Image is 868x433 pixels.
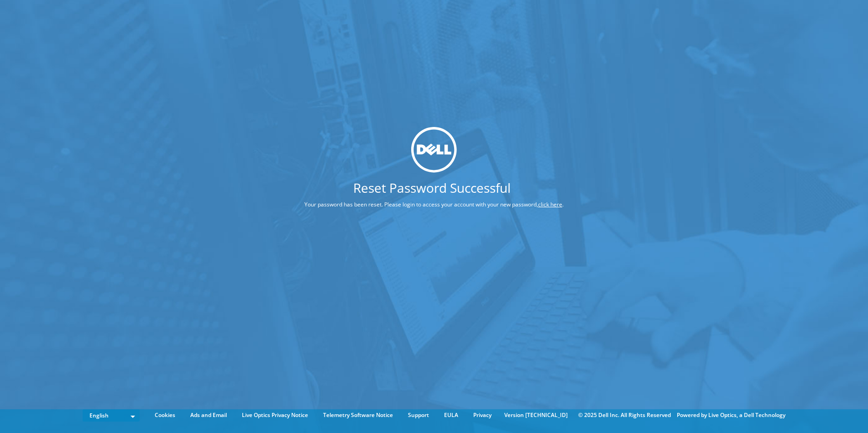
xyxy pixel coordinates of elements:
[270,181,593,194] h1: Reset Password Successful
[500,410,572,420] li: Version [TECHNICAL_ID]
[677,410,785,420] li: Powered by Live Optics, a Dell Technology
[235,410,315,420] a: Live Optics Privacy Notice
[148,410,182,420] a: Cookies
[411,127,457,173] img: dell_svg_logo.svg
[270,200,598,210] p: Your password has been reset. Please login to access your account with your new password, .
[538,201,562,208] a: click here
[466,410,498,420] a: Privacy
[437,410,465,420] a: EULA
[316,410,400,420] a: Telemetry Software Notice
[574,410,675,420] li: © 2025 Dell Inc. All Rights Reserved
[183,410,234,420] a: Ads and Email
[401,410,436,420] a: Support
